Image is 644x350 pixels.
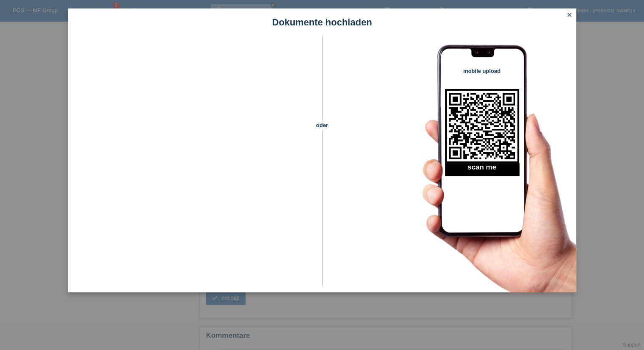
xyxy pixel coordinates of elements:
a: close [564,11,575,20]
span: oder [307,121,337,130]
i: close [566,11,573,18]
h4: mobile upload [445,68,519,74]
iframe: Upload [81,57,307,269]
h2: scan me [445,163,519,176]
h1: Dokumente hochladen [68,17,576,28]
